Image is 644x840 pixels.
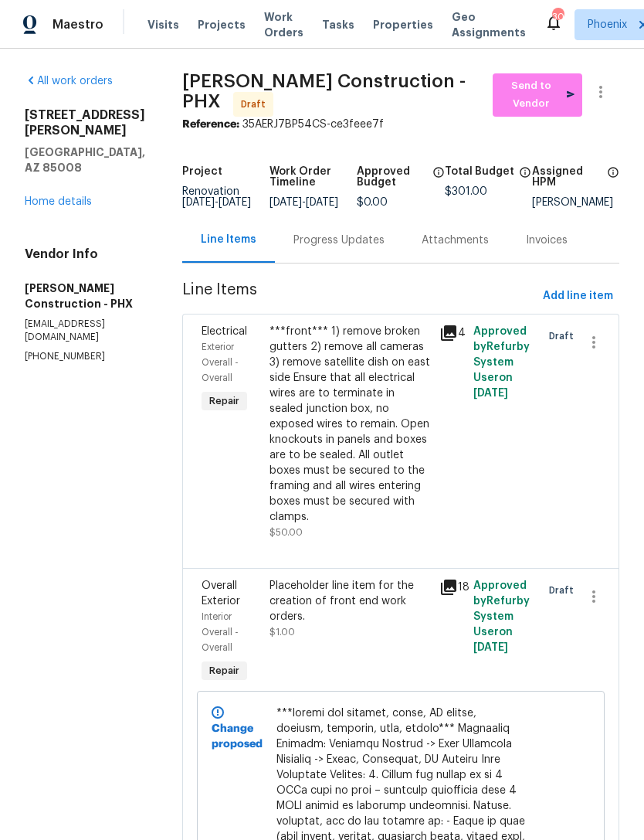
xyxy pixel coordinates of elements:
span: The hpm assigned to this work order. [607,166,619,197]
div: Placeholder line item for the creation of front end work orders. [269,578,430,624]
span: $1.00 [269,627,295,637]
button: Send to Vendor [493,73,583,117]
span: The total cost of line items that have been approved by both Opendoor and the Trade Partner. This... [432,166,445,197]
span: The total cost of line items that have been proposed by Opendoor. This sum includes line items th... [519,166,531,186]
span: $50.00 [269,528,303,537]
button: Add line item [537,282,619,311]
span: Electrical [202,326,247,337]
b: Change proposed [212,723,263,750]
span: Properties [373,17,433,32]
div: 30 [552,9,563,25]
span: Repair [203,663,246,678]
span: Exterior Overall - Overall [202,342,239,383]
span: [DATE] [306,197,338,208]
div: 18 [439,578,464,597]
h5: Assigned HPM [532,166,602,188]
span: Phoenix [588,17,627,32]
span: Maestro [53,17,103,32]
span: [DATE] [269,197,302,208]
p: [EMAIL_ADDRESS][DOMAIN_NAME] [25,318,145,344]
span: $301.00 [445,186,487,197]
h5: Total Budget [445,166,514,177]
span: $0.00 [357,197,388,208]
h5: [GEOGRAPHIC_DATA], AZ 85008 [25,145,145,175]
div: ***front*** 1) remove broken gutters 2) remove all cameras 3) remove satellite dish on east side ... [269,324,430,525]
span: - [269,197,338,208]
span: [DATE] [473,388,508,399]
a: Home details [25,196,92,207]
h5: [PERSON_NAME] Construction - PHX [25,281,145,311]
p: [PHONE_NUMBER] [25,350,145,363]
span: Send to Vendor [500,77,575,113]
h4: Vendor Info [25,247,145,262]
span: Approved by Refurby System User on [473,580,530,653]
div: 4 [439,324,464,342]
span: [DATE] [182,197,215,208]
span: Draft [549,583,580,598]
span: Approved by Refurby System User on [473,326,530,399]
div: Progress Updates [293,233,385,248]
span: [DATE] [473,642,508,653]
h2: [STREET_ADDRESS][PERSON_NAME] [25,107,145,138]
span: Add line item [543,287,613,306]
span: Projects [198,17,246,32]
span: Interior Overall - Overall [202,612,239,652]
div: 35AERJ7BP54CS-ce3feee7f [182,117,619,132]
span: - [182,197,251,208]
div: [PERSON_NAME] [532,197,619,208]
span: Renovation [182,186,251,208]
b: Reference: [182,119,239,130]
span: Work Orders [264,9,303,40]
span: Draft [241,97,272,112]
div: Invoices [526,233,568,248]
span: Overall Exterior [202,580,240,607]
span: Draft [549,328,580,344]
span: Visits [147,17,179,32]
span: [PERSON_NAME] Construction - PHX [182,72,466,111]
h5: Project [182,166,222,177]
a: All work orders [25,76,113,87]
span: Line Items [182,282,537,311]
span: Geo Assignments [452,9,526,40]
div: Line Items [201,232,256,247]
span: [DATE] [219,197,251,208]
div: Attachments [422,233,489,248]
h5: Approved Budget [357,166,427,188]
span: Tasks [322,19,354,30]
h5: Work Order Timeline [269,166,357,188]
span: Repair [203,393,246,409]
